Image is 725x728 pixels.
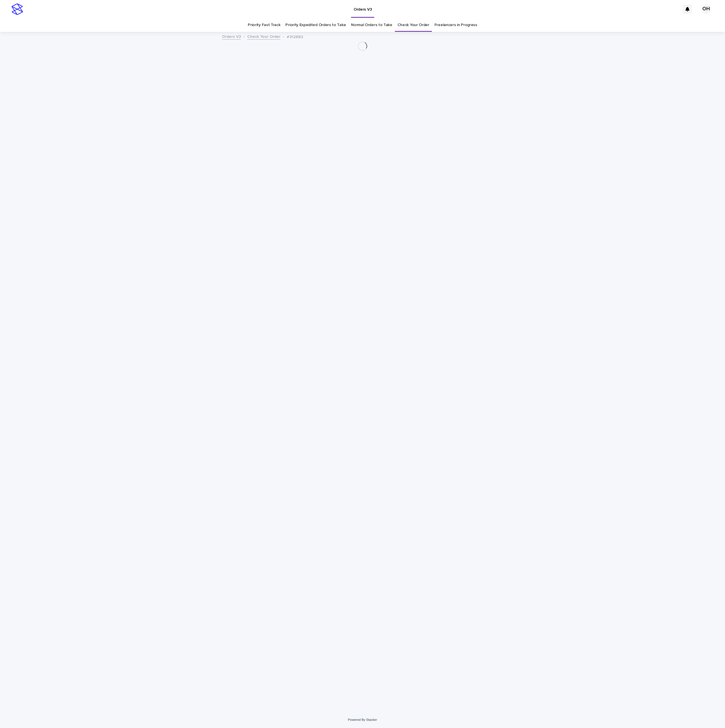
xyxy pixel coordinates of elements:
a: Freelancers in Progress [434,18,477,32]
img: stacker-logo-s-only.png [11,3,23,15]
a: Priority Expedited Orders to Take [285,18,346,32]
a: Normal Orders to Take [351,18,392,32]
a: Check Your Order [247,33,280,40]
a: Powered By Stacker [348,718,377,721]
a: Orders V3 [222,33,241,40]
a: Check Your Order [397,18,429,32]
a: Priority Fast Track [248,18,280,32]
div: OH [701,5,711,14]
p: #312882 [287,33,303,40]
